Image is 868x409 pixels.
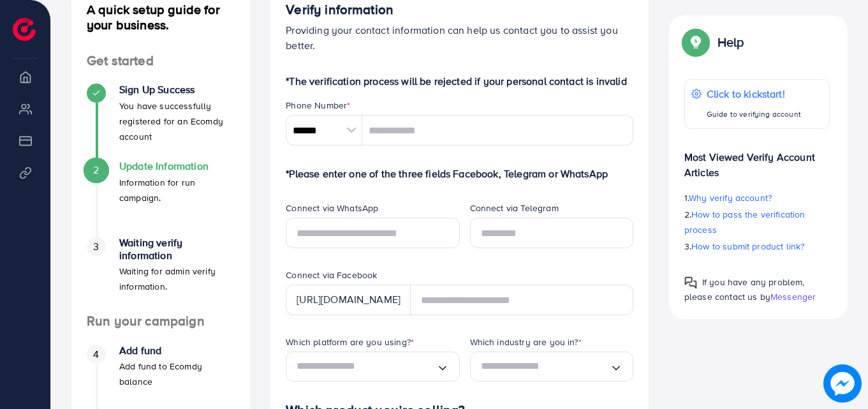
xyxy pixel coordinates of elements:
h4: Verify information [286,2,633,18]
h4: Update Information [119,160,235,172]
img: image [823,364,862,403]
p: Help [717,34,744,50]
img: Popup guide [684,276,697,289]
label: Which platform are you using? [286,336,414,348]
label: Phone Number [286,99,350,112]
p: Click to kickstart! [707,86,801,101]
span: 3 [93,239,99,254]
span: If you have any problem, please contact us by [684,276,805,303]
p: 3. [684,239,830,254]
span: 4 [93,347,99,362]
p: Guide to verifying account [707,107,801,122]
input: Search for option [297,357,436,376]
span: How to pass the verification process [684,208,805,236]
p: 1. [684,190,830,205]
p: Add fund to Ecomdy balance [119,359,235,389]
img: logo [13,18,36,41]
img: Popup guide [684,31,707,54]
h4: A quick setup guide for your business. [71,2,250,33]
p: Most Viewed Verify Account Articles [684,139,830,180]
input: Search for option [481,357,610,376]
li: Waiting verify information [71,237,250,313]
p: Waiting for admin verify information. [119,264,235,294]
div: Search for option [286,352,459,382]
label: Which industry are you in? [470,336,582,348]
h4: Sign Up Success [119,84,235,96]
label: Connect via Telegram [470,202,559,214]
p: 2. [684,207,830,237]
span: Messenger [770,290,816,303]
div: [URL][DOMAIN_NAME] [286,285,411,315]
li: Sign Up Success [71,84,250,160]
h4: Run your campaign [71,313,250,329]
li: Update Information [71,160,250,237]
label: Connect via WhatsApp [286,202,378,214]
h4: Waiting verify information [119,237,235,261]
p: Information for run campaign. [119,175,235,205]
p: Providing your contact information can help us contact you to assist you better. [286,22,633,53]
h4: Get started [71,53,250,69]
p: *The verification process will be rejected if your personal contact is invalid [286,73,633,89]
p: *Please enter one of the three fields Facebook, Telegram or WhatsApp [286,166,633,181]
span: How to submit product link? [691,240,804,253]
p: You have successfully registered for an Ecomdy account [119,98,235,144]
div: Search for option [470,352,633,382]
span: 2 [93,163,99,177]
span: Why verify account? [689,191,772,204]
h4: Add fund [119,345,235,357]
label: Connect via Facebook [286,269,377,281]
